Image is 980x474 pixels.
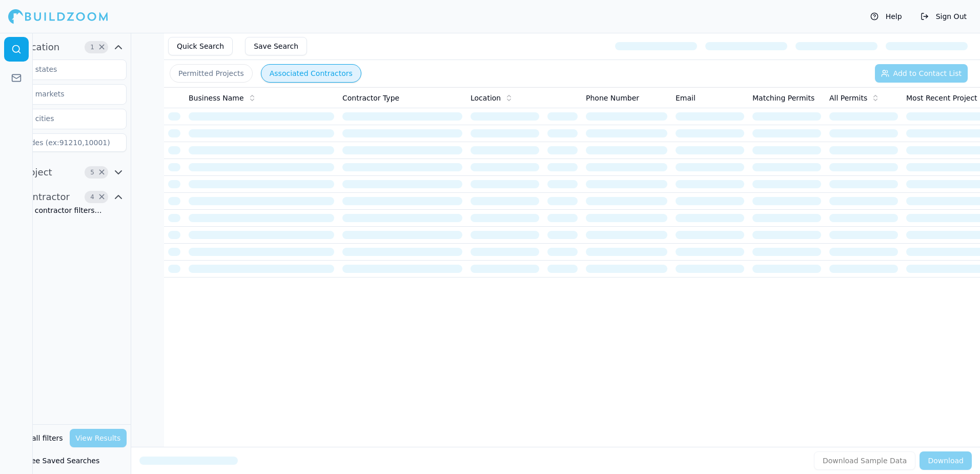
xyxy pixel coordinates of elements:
[4,205,127,215] div: Loading contractor filters…
[752,93,814,103] span: Matching Permits
[915,8,972,25] button: Sign Out
[5,60,113,78] input: Select states
[21,40,59,54] span: Location
[21,190,70,204] span: Contractor
[189,93,244,103] span: Business Name
[8,429,66,447] button: Clear all filters
[168,37,233,55] button: Quick Search
[98,170,106,175] span: Clear Project filters
[87,167,97,177] span: 5
[87,192,97,202] span: 4
[98,45,106,50] span: Clear Location filters
[261,64,361,83] button: Associated Contractors
[5,109,113,128] input: Select cities
[829,93,867,103] span: All Permits
[906,93,977,103] span: Most Recent Project
[170,64,253,83] button: Permitted Projects
[4,164,127,181] button: Project5Clear Project filters
[4,39,127,55] button: Location1Clear Location filters
[87,42,97,52] span: 1
[342,93,399,103] span: Contractor Type
[865,8,907,25] button: Help
[5,85,113,103] input: Select markets
[586,93,639,103] span: Phone Number
[471,93,501,103] span: Location
[4,133,127,152] input: Zipcodes (ex:91210,10001)
[245,37,307,55] button: Save Search
[98,194,106,200] span: Clear Contractor filters
[21,165,52,180] span: Project
[4,189,127,205] button: Contractor4Clear Contractor filters
[4,451,127,470] button: See Saved Searches
[676,93,696,103] span: Email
